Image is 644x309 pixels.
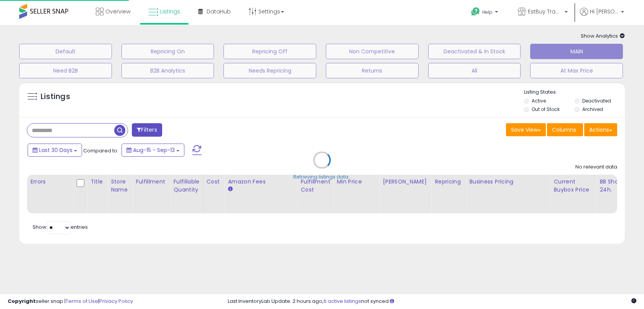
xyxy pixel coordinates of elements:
[428,63,521,78] button: All
[581,32,625,40] span: Show Analytics
[528,8,562,15] span: EstBuy Trading
[223,63,316,78] button: Needs Repricing
[19,63,112,78] button: Need B2B
[122,63,214,78] button: B2B Analytics
[223,44,316,59] button: Repricing Off
[160,8,180,15] span: Listings
[66,297,98,305] a: Terms of Use
[530,63,623,78] button: At Max Price
[580,8,624,25] a: Hi [PERSON_NAME]
[590,8,619,15] span: Hi [PERSON_NAME]
[326,44,419,59] button: Non Competitive
[228,298,636,305] div: Last InventoryLab Update: 2 hours ago, not synced.
[326,63,419,78] button: Returns
[324,297,361,305] a: 6 active listings
[8,297,36,305] strong: Copyright
[471,7,480,17] i: Get Help
[122,44,214,59] button: Repricing On
[8,298,133,305] div: seller snap | |
[482,9,493,15] span: Help
[428,44,521,59] button: Deactivated & In Stock
[530,44,623,59] button: MAIN
[465,1,506,25] a: Help
[99,297,133,305] a: Privacy Policy
[293,174,351,180] div: Retrieving listings data..
[390,299,394,304] i: Click here to read more about un-synced listings.
[105,8,130,15] span: Overview
[19,44,112,59] button: Default
[207,8,231,15] span: DataHub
